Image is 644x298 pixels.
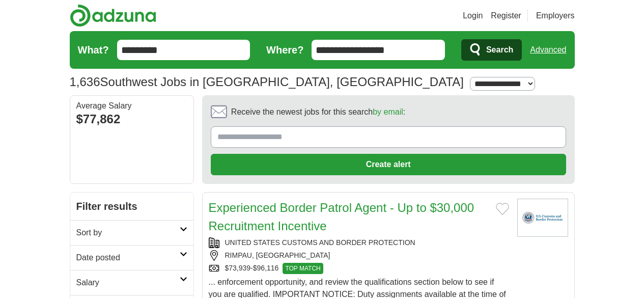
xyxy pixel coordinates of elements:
[70,245,193,270] a: Date posted
[536,10,575,22] a: Employers
[76,102,187,110] div: Average Salary
[461,39,522,61] button: Search
[231,106,405,118] span: Receive the newest jobs for this search :
[225,238,415,247] a: UNITED STATES CUSTOMS AND BORDER PROTECTION
[70,220,193,245] a: Sort by
[70,270,193,295] a: Salary
[76,110,187,128] div: $77,862
[70,73,100,91] span: 1,636
[70,193,193,220] h2: Filter results
[491,10,521,22] a: Register
[76,252,180,264] h2: Date posted
[266,42,303,58] label: Where?
[209,250,509,261] div: RIMPAU, [GEOGRAPHIC_DATA]
[76,227,180,239] h2: Sort by
[209,263,509,274] div: $73,939-$96,116
[283,263,323,274] span: TOP MATCH
[209,201,474,233] a: Experienced Border Patrol Agent - Up to $30,000 Recruitment Incentive
[70,75,464,89] h1: Southwest Jobs in [GEOGRAPHIC_DATA], [GEOGRAPHIC_DATA]
[373,107,403,116] a: by email
[76,277,180,289] h2: Salary
[486,40,513,60] span: Search
[463,10,483,22] a: Login
[530,40,566,60] a: Advanced
[496,203,509,215] button: Add to favorite jobs
[70,4,156,27] img: Adzuna logo
[517,199,568,237] img: U.S. Customs and Border Protection logo
[78,42,109,58] label: What?
[211,154,566,175] button: Create alert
